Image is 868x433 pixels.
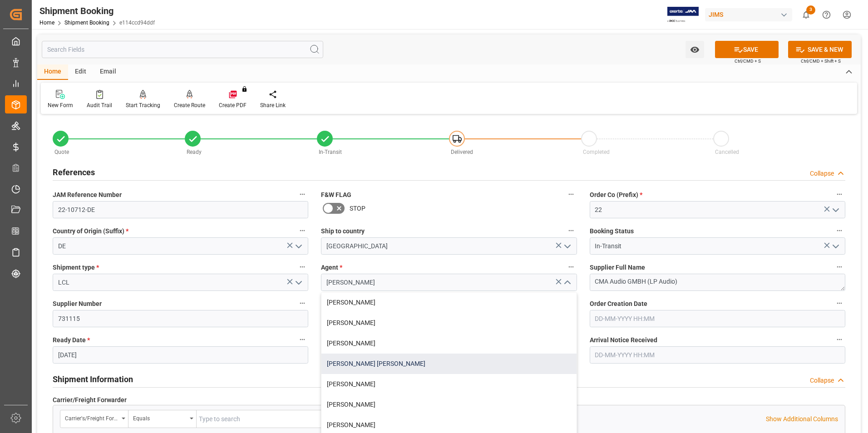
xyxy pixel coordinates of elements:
[87,101,112,109] div: Audit Trail
[565,261,577,273] button: Agent *
[796,5,816,25] button: show 3 new notifications
[128,410,197,428] button: open menu
[296,188,308,200] button: JAM Reference Number
[801,58,841,64] span: Ctrl/CMD + Shift + S
[833,334,845,345] button: Arrival Notice Received
[321,292,576,313] div: [PERSON_NAME]
[321,263,342,272] span: Agent
[53,395,127,405] span: Carrier/Freight Forwarder
[350,204,365,213] span: STOP
[590,335,657,345] span: Arrival Notice Received
[321,374,576,394] div: [PERSON_NAME]
[296,225,308,236] button: Country of Origin (Suffix) *
[705,6,796,23] button: JIMS
[126,101,160,109] div: Start Tracking
[788,41,852,58] button: SAVE & NEW
[321,226,365,236] span: Ship to country
[590,346,845,364] input: DD-MM-YYYY HH:MM
[828,203,842,217] button: open menu
[590,310,845,327] input: DD-MM-YYYY HH:MM
[296,297,308,309] button: Supplier Number
[810,169,834,178] div: Collapse
[187,149,202,155] span: Ready
[53,226,128,236] span: Country of Origin (Suffix)
[321,190,351,200] span: F&W FLAG
[833,188,845,200] button: Order Co (Prefix) *
[53,335,90,345] span: Ready Date
[686,41,704,58] button: open menu
[590,299,647,309] span: Order Creation Date
[53,237,308,255] input: Type to search/select
[715,41,779,58] button: SAVE
[321,354,576,374] div: [PERSON_NAME] [PERSON_NAME]
[705,8,792,21] div: JIMS
[816,5,837,25] button: Help Center
[197,410,364,428] input: Type to search
[766,414,838,424] p: Show Additional Columns
[806,5,815,15] span: 3
[735,58,761,64] span: Ctrl/CMD + S
[715,149,739,155] span: Cancelled
[260,101,286,109] div: Share Link
[451,149,473,155] span: Delivered
[68,64,93,80] div: Edit
[590,226,634,236] span: Booking Status
[296,334,308,345] button: Ready Date *
[833,225,845,236] button: Booking Status
[53,166,95,178] h2: References
[590,190,642,200] span: Order Co (Prefix)
[583,149,610,155] span: Completed
[321,394,576,415] div: [PERSON_NAME]
[53,263,99,272] span: Shipment type
[291,276,305,290] button: open menu
[833,297,845,309] button: Order Creation Date
[828,239,842,253] button: open menu
[39,4,155,18] div: Shipment Booking
[565,225,577,236] button: Ship to country
[65,412,118,423] div: Carrier's/Freight Forwarder's Code
[64,20,109,26] a: Shipment Booking
[53,373,133,385] h2: Shipment Information
[60,410,128,428] button: open menu
[291,239,305,253] button: open menu
[590,263,645,272] span: Supplier Full Name
[133,412,187,423] div: Equals
[590,274,845,291] textarea: CMA Audio GMBH (LP Audio)
[667,7,699,23] img: Exertis%20JAM%20-%20Email%20Logo.jpg_1722504956.jpg
[53,190,122,200] span: JAM Reference Number
[560,276,573,290] button: close menu
[321,313,576,333] div: [PERSON_NAME]
[48,101,73,109] div: New Form
[39,20,54,26] a: Home
[296,261,308,273] button: Shipment type *
[174,101,205,109] div: Create Route
[37,64,68,80] div: Home
[42,41,323,58] input: Search Fields
[54,149,69,155] span: Quote
[321,333,576,354] div: [PERSON_NAME]
[560,239,573,253] button: open menu
[53,346,308,364] input: DD-MM-YYYY
[319,149,342,155] span: In-Transit
[53,299,102,309] span: Supplier Number
[810,376,834,385] div: Collapse
[833,261,845,273] button: Supplier Full Name
[565,188,577,200] button: F&W FLAG
[93,64,123,80] div: Email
